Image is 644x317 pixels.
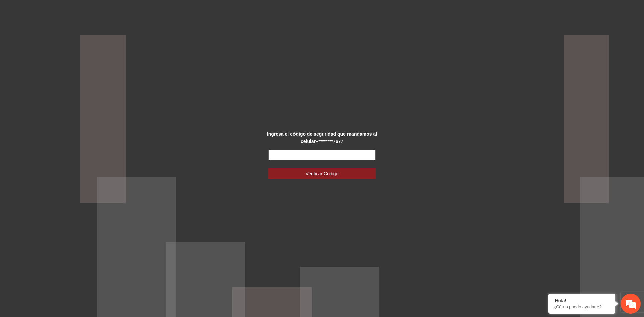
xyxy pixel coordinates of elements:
div: Minimizar ventana de chat en vivo [110,3,126,19]
p: ¿Cómo puedo ayudarte? [553,304,610,309]
span: Verificar Código [306,170,339,177]
button: Verificar Código [268,168,376,179]
div: Chatee con nosotros ahora [35,34,113,43]
div: ¡Hola! [553,298,610,303]
strong: Ingresa el código de seguridad que mandamos al celular +********7677 [267,131,377,144]
span: Estamos en línea. [39,90,93,157]
textarea: Escriba su mensaje y pulse “Intro” [3,183,128,207]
